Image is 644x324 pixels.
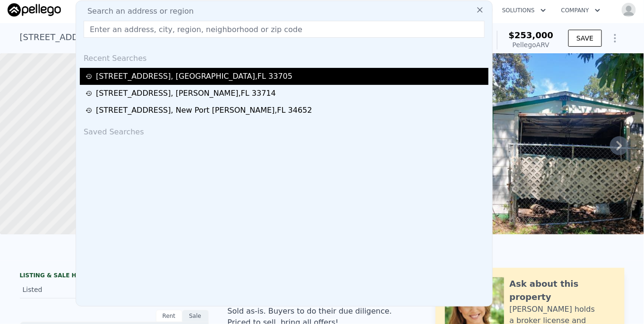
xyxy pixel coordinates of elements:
[495,2,554,19] button: Solutions
[84,21,485,38] input: Enter an address, city, region, neighborhood or zip code
[23,285,107,294] div: Listed
[568,30,601,47] button: SAVE
[554,2,608,19] button: Company
[86,88,486,99] a: [STREET_ADDRESS], [PERSON_NAME],FL 33714
[96,105,312,116] div: [STREET_ADDRESS] , New Port [PERSON_NAME] , FL 34652
[96,71,292,82] div: [STREET_ADDRESS] , [GEOGRAPHIC_DATA] , FL 33705
[20,272,209,281] div: LISTING & SALE HISTORY
[156,310,182,322] div: Rent
[86,105,486,116] a: [STREET_ADDRESS], New Port [PERSON_NAME],FL 34652
[86,71,486,82] a: [STREET_ADDRESS], [GEOGRAPHIC_DATA],FL 33705
[509,30,554,40] span: $253,000
[80,119,489,141] div: Saved Searches
[8,3,61,17] img: Pellego
[182,310,209,322] div: Sale
[96,88,276,99] div: [STREET_ADDRESS] , [PERSON_NAME] , FL 33714
[509,40,554,50] div: Pellego ARV
[20,31,244,44] div: [STREET_ADDRESS] , [GEOGRAPHIC_DATA] , FL 33705
[80,6,194,17] span: Search an address or region
[510,277,615,304] div: Ask about this property
[606,29,625,48] button: Show Options
[80,45,489,68] div: Recent Searches
[621,2,636,17] img: avatar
